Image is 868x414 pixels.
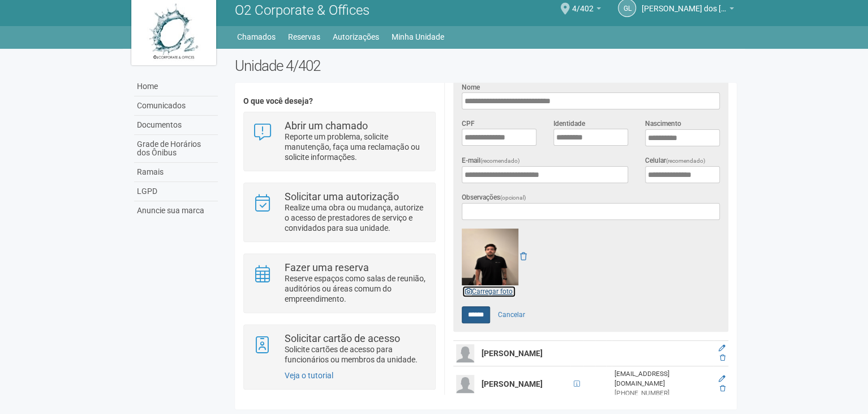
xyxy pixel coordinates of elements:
span: (recomendado) [480,158,520,164]
span: (opcional) [500,195,526,201]
a: Grade de Horários dos Ônibus [134,135,218,163]
a: Fazer uma reserva Reserve espaços como salas de reunião, auditórios ou áreas comum do empreendime... [252,263,426,304]
a: Solicitar cartão de acesso Solicite cartões de acesso para funcionários ou membros da unidade. [252,333,426,365]
a: Excluir membro [720,354,725,362]
div: [EMAIL_ADDRESS][DOMAIN_NAME] [615,369,711,388]
p: Solicite cartões de acesso para funcionários ou membros da unidade. [285,344,427,365]
a: 4/402 [572,6,601,15]
p: Reserve espaços como salas de reunião, auditórios ou áreas comum do empreendimento. [285,273,427,304]
label: Identidade [553,119,585,129]
strong: Solicitar uma autorização [285,191,399,202]
strong: [PERSON_NAME] [482,379,543,388]
a: Veja o tutorial [285,371,333,380]
label: Nascimento [645,119,681,129]
a: Editar membro [719,375,725,383]
label: E-mail [462,155,520,166]
strong: Solicitar cartão de acesso [285,332,400,344]
a: Anuncie sua marca [134,201,218,220]
a: Minha Unidade [392,29,444,45]
img: user.png [456,375,474,393]
strong: Abrir um chamado [285,120,368,132]
div: [PHONE_NUMBER] [615,388,711,398]
h4: O que você deseja? [243,97,435,105]
span: (recomendado) [666,158,706,164]
img: user.png [456,344,474,362]
label: Celular [645,155,706,166]
h2: Unidade 4/402 [235,57,737,74]
a: Abrir um chamado Reporte um problema, solicite manutenção, faça uma reclamação ou solicite inform... [252,121,426,162]
strong: Fazer uma reserva [285,261,369,273]
strong: [PERSON_NAME] [482,349,543,358]
img: GetFile [462,229,518,285]
a: LGPD [134,182,218,201]
a: Home [134,77,218,96]
a: Excluir membro [720,385,725,392]
span: O2 Corporate & Offices [235,2,369,18]
a: Comunicados [134,96,218,116]
label: Observações [462,192,526,203]
label: Nome [462,82,480,92]
a: Editar membro [719,344,725,352]
a: Documentos [134,116,218,135]
label: CPF [462,119,475,129]
a: [PERSON_NAME] dos [PERSON_NAME] [642,6,734,15]
a: Remover [520,252,527,261]
a: Autorizações [333,29,379,45]
a: Ramais [134,163,218,182]
a: Cancelar [492,306,531,323]
a: Chamados [237,29,276,45]
a: Carregar foto [462,285,516,298]
a: Solicitar uma autorização Realize uma obra ou mudança, autorize o acesso de prestadores de serviç... [252,192,426,233]
p: Reporte um problema, solicite manutenção, faça uma reclamação ou solicite informações. [285,132,427,162]
p: Realize uma obra ou mudança, autorize o acesso de prestadores de serviço e convidados para sua un... [285,202,427,233]
a: Reservas [288,29,320,45]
